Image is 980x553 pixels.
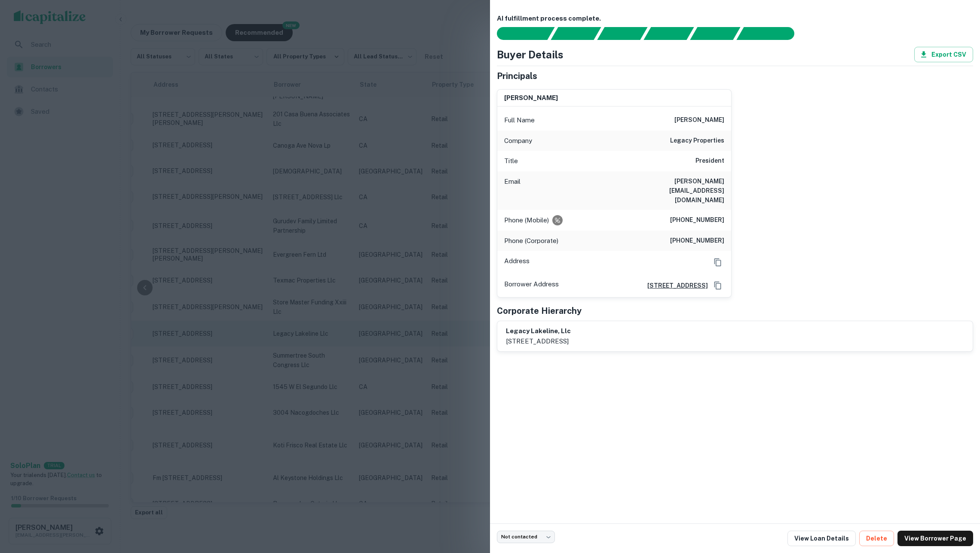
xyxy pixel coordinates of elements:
[551,27,601,40] div: Your request is received and processing...
[787,531,856,546] a: View Loan Details
[504,156,518,166] p: Title
[640,281,708,290] a: [STREET_ADDRESS]
[506,336,571,346] p: [STREET_ADDRESS]
[597,27,647,40] div: Documents found, AI parsing details...
[737,27,805,40] div: AI fulfillment process complete.
[487,27,551,40] div: Sending borrower request to AI...
[497,14,973,24] h6: AI fulfillment process complete.
[497,70,537,82] h5: Principals
[914,47,973,62] button: Export CSV
[937,484,980,526] iframe: Chat Widget
[552,215,563,225] div: Requests to not be contacted at this number
[504,279,559,292] p: Borrower Address
[670,236,724,246] h6: [PHONE_NUMBER]
[695,156,724,166] h6: President
[711,279,724,292] button: Copy Address
[506,326,571,336] h6: legacy lakeline, llc
[690,27,740,40] div: Principals found, still searching for contact information. This may take time...
[504,256,530,269] p: Address
[504,115,535,125] p: Full Name
[504,236,558,246] p: Phone (Corporate)
[670,136,724,146] h6: legacy properties
[497,304,582,317] h5: Corporate Hierarchy
[859,531,894,546] button: Delete
[621,176,724,205] h6: [PERSON_NAME][EMAIL_ADDRESS][DOMAIN_NAME]
[504,176,521,205] p: Email
[504,136,532,146] p: Company
[504,215,549,225] p: Phone (Mobile)
[504,93,558,103] h6: [PERSON_NAME]
[897,531,973,546] a: View Borrower Page
[497,531,555,543] div: Not contacted
[711,256,724,269] button: Copy Address
[670,215,724,225] h6: [PHONE_NUMBER]
[674,115,724,125] h6: [PERSON_NAME]
[643,27,694,40] div: Principals found, AI now looking for contact information...
[497,47,563,62] h4: Buyer Details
